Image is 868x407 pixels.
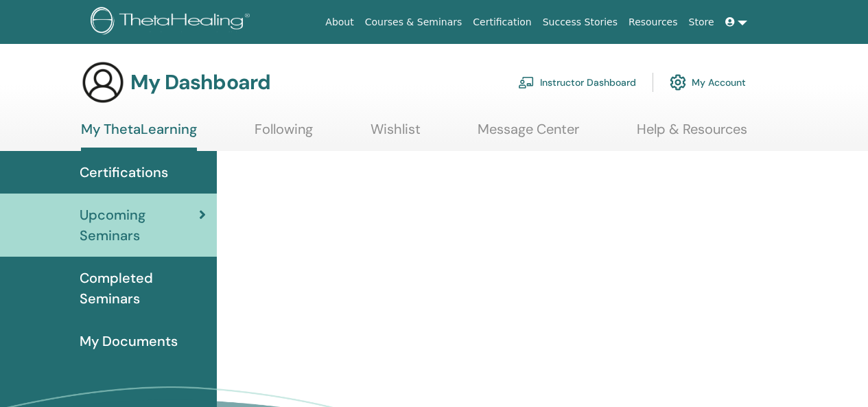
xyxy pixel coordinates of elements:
span: Completed Seminars [80,268,206,309]
a: My ThetaLearning [81,121,197,151]
a: Courses & Seminars [360,10,468,35]
img: logo.png [91,7,255,38]
a: Wishlist [371,121,421,148]
a: My Account [670,67,746,97]
a: Message Center [478,121,579,148]
a: Resources [623,10,683,35]
span: Certifications [80,162,168,183]
img: generic-user-icon.jpg [81,60,125,104]
a: Following [255,121,313,148]
img: chalkboard-teacher.svg [518,76,535,89]
a: Success Stories [537,10,623,35]
span: Upcoming Seminars [80,205,199,246]
a: Help & Resources [637,121,747,148]
img: cog.svg [670,71,686,94]
a: Certification [467,10,537,35]
h3: My Dashboard [130,70,270,95]
a: Store [683,10,720,35]
a: Instructor Dashboard [518,67,636,97]
a: About [320,10,359,35]
span: My Documents [80,331,178,351]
